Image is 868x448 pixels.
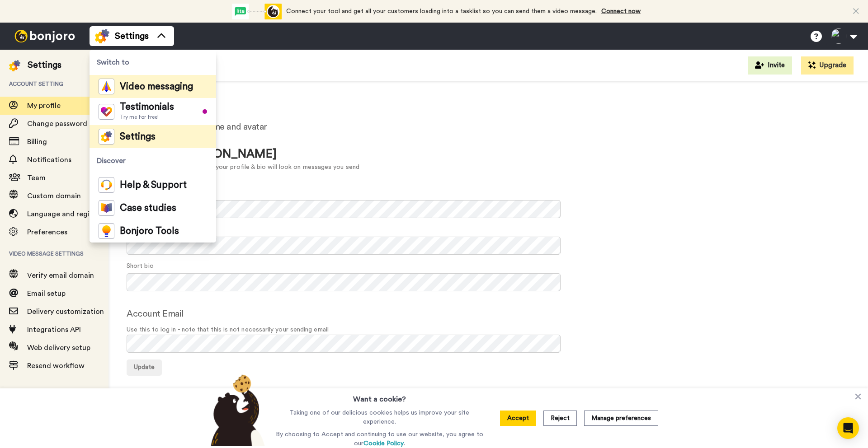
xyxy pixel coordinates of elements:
[27,192,81,200] span: Custom domain
[181,163,359,172] div: This is how your profile & bio will look on messages you send
[99,177,114,193] img: help-and-support-colored.svg
[127,122,850,132] h2: Update your email, name and avatar
[95,29,109,43] img: settings-colored.svg
[27,308,104,315] span: Delivery customization
[120,227,179,236] span: Bonjoro Tools
[90,148,216,173] span: Discover
[274,408,486,426] p: Taking one of our delicious cookies helps us improve your site experience.
[99,79,114,94] img: vm-color.svg
[127,108,850,121] h1: Your profile
[120,82,193,91] span: Video messaging
[500,411,536,426] button: Accept
[120,132,156,141] span: Settings
[181,146,359,163] div: [PERSON_NAME]
[127,261,154,271] label: Short bio
[274,430,486,448] p: By choosing to Accept and continuing to use our website, you agree to our .
[27,362,85,369] span: Resend workflow
[120,103,174,112] span: Testimonials
[120,113,174,121] span: Try me for free!
[127,325,850,335] span: Use this to log in - note that this is not necessarily your sending email
[27,138,47,145] span: Billing
[90,75,216,98] a: Video messaging
[127,307,184,321] label: Account Email
[90,50,216,75] span: Switch to
[99,129,114,145] img: settings-colored.svg
[286,8,597,14] span: Connect your tool and get all your customers loading into a tasklist so you can send them a video...
[27,229,67,236] span: Preferences
[27,290,66,297] span: Email setup
[203,374,269,446] img: bear-with-cookie.png
[27,102,61,109] span: My profile
[99,223,114,239] img: bj-tools-colored.svg
[837,417,859,439] div: Open Intercom Messenger
[120,204,176,213] span: Case studies
[120,181,187,190] span: Help & Support
[801,56,854,75] button: Upgrade
[90,196,216,219] a: Case studies
[601,8,641,14] a: Connect now
[90,98,216,125] a: TestimonialsTry me for free!
[232,4,282,19] div: animation
[27,174,46,182] span: Team
[27,210,98,218] span: Language and region
[99,200,114,216] img: case-study-colored.svg
[99,104,114,120] img: tm-color.svg
[748,56,792,75] button: Invite
[543,411,577,426] button: Reject
[363,440,404,447] a: Cookie Policy
[127,359,162,376] button: Update
[90,173,216,196] a: Help & Support
[27,156,71,163] span: Notifications
[90,125,216,148] a: Settings
[115,30,149,42] span: Settings
[27,326,81,333] span: Integrations API
[27,272,94,279] span: Verify email domain
[28,59,61,71] div: Settings
[353,388,406,405] h3: Want a cookie?
[11,30,79,42] img: bj-logo-header-white.svg
[584,411,658,426] button: Manage preferences
[27,120,87,127] span: Change password
[9,60,20,71] img: settings-colored.svg
[90,219,216,243] a: Bonjoro Tools
[134,364,155,370] span: Update
[27,344,90,351] span: Web delivery setup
